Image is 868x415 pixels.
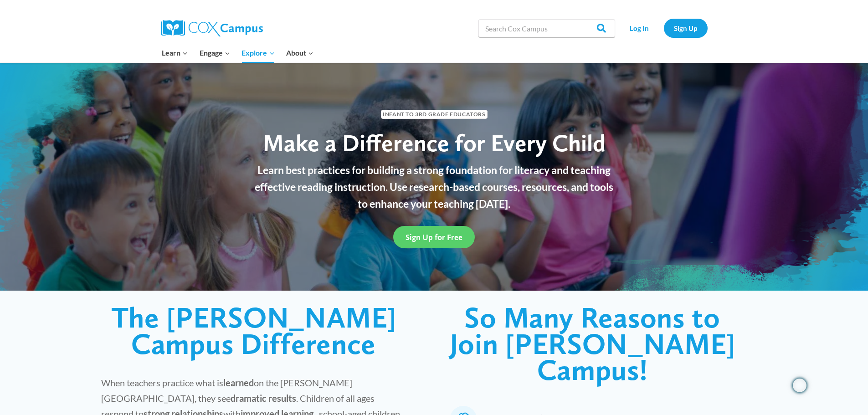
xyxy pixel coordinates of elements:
[393,226,475,248] a: Sign Up for Free
[286,47,313,59] span: About
[450,300,735,387] span: So Many Reasons to Join [PERSON_NAME] Campus!
[231,393,296,404] strong: dramatic results
[223,377,254,388] strong: learned
[620,19,708,37] nav: Secondary Navigation
[620,19,659,37] a: Log In
[478,19,615,37] input: Search Cox Campus
[111,300,396,361] span: The [PERSON_NAME] Campus Difference
[664,19,708,37] a: Sign Up
[406,232,462,242] span: Sign Up for Free
[241,47,274,59] span: Explore
[263,128,606,157] span: Make a Difference for Every Child
[156,43,319,62] nav: Primary Navigation
[161,20,263,36] img: Cox Campus
[162,47,188,59] span: Learn
[200,47,230,59] span: Engage
[381,110,488,118] span: Infant to 3rd Grade Educators
[250,162,619,212] p: Learn best practices for building a strong foundation for literacy and teaching effective reading...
